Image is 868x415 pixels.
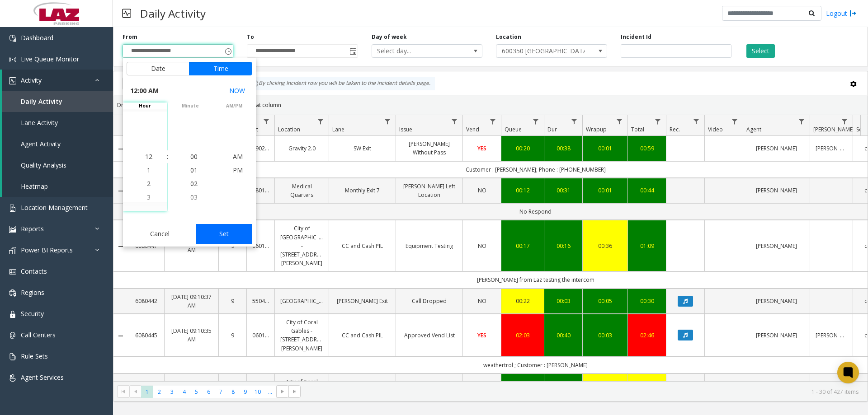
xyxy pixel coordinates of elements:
label: Day of week [372,33,407,41]
span: 03 [190,193,198,201]
span: Live Queue Monitor [21,55,79,63]
span: 2 [147,179,151,188]
label: Location [496,33,521,41]
span: 1 [147,166,151,174]
a: 060130 [252,242,269,250]
a: 580166 [252,186,269,195]
a: Total Filter Menu [652,115,664,127]
span: Toggle popup [223,45,233,57]
div: By clicking Incident row you will be taken to the incident details page. [247,77,435,90]
span: 12 [145,152,152,161]
a: [PERSON_NAME] [749,144,804,153]
a: 00:59 [633,144,660,153]
button: Select now [226,83,249,99]
a: YES [468,144,495,153]
a: Logout [826,9,857,18]
img: 'icon' [9,247,16,254]
span: Heatmap [21,182,48,191]
a: 00:03 [588,331,622,340]
a: 9 [224,331,241,340]
img: 'icon' [9,268,16,275]
span: Go to the last page [288,385,301,398]
span: 01 [190,166,198,174]
button: Set [196,224,253,244]
a: Collapse Details [113,145,128,153]
button: Select [746,44,775,58]
a: [PERSON_NAME] [816,144,847,153]
span: AM [233,152,243,161]
span: Rule Sets [21,352,48,360]
span: Power BI Reports [21,246,73,254]
span: Agent Activity [21,140,61,148]
a: Collapse Details [113,187,128,195]
a: Agent Activity [2,133,113,154]
span: Page 2 [153,386,165,398]
div: Drag a column header and drop it here to group by that column [113,97,868,113]
a: 00:16 [550,242,577,250]
a: Gravity 2.0 [280,144,323,153]
div: Data table [113,115,868,381]
a: Collapse Details [113,332,128,340]
span: Total [631,126,644,133]
a: 00:36 [588,242,622,250]
a: 00:03 [550,297,577,305]
a: [PERSON_NAME] [749,186,804,195]
span: Page 7 [215,386,227,398]
label: Incident Id [621,33,651,41]
label: From [123,33,137,41]
a: 00:40 [550,331,577,340]
a: Activity [2,70,113,91]
a: YES [468,331,495,340]
label: To [247,33,254,41]
div: 00:12 [507,186,538,195]
a: 00:38 [550,144,577,153]
a: 550417 [252,297,269,305]
a: Lane Filter Menu [382,115,394,127]
span: 12:00 AM [130,84,159,97]
img: logout [849,9,857,18]
a: 00:30 [633,297,660,305]
span: 00 [190,152,198,161]
a: [PERSON_NAME] [749,297,804,305]
a: 01:09 [633,242,660,250]
span: Page 1 [141,386,153,398]
span: Go to the next page [276,385,288,398]
span: Dur [547,126,557,133]
a: City of [GEOGRAPHIC_DATA] - [STREET_ADDRESS][PERSON_NAME] [280,224,323,267]
a: [PERSON_NAME] Exit [335,297,390,305]
img: 'icon' [9,56,16,63]
img: 'icon' [9,374,16,382]
a: Monthly Exit 7 [335,186,390,195]
span: NO [478,297,486,305]
a: CC and Cash PIL [335,242,390,250]
button: Date tab [127,62,189,75]
div: 00:31 [550,186,577,195]
a: CC and Cash PIL [335,331,390,340]
span: Daily Activity [21,97,62,106]
a: Call Dropped [401,297,457,305]
span: [PERSON_NAME] [813,126,854,133]
span: Page 5 [190,386,203,398]
a: [PERSON_NAME] [749,331,804,340]
kendo-pager-info: 1 - 30 of 427 items [306,388,859,396]
span: 02 [190,179,198,188]
a: 6080445 [133,331,159,340]
a: 00:22 [507,297,538,305]
span: NO [478,187,486,194]
span: Select day... [372,45,460,57]
span: Regions [21,288,44,297]
a: Collapse Details [113,243,128,250]
img: 'icon' [9,77,16,84]
a: City of Coral Gables - [STREET_ADDRESS][PERSON_NAME] [280,318,323,353]
a: Vend Filter Menu [487,115,499,127]
a: 690251 [252,144,269,153]
a: 00:17 [507,242,538,250]
a: 00:01 [588,186,622,195]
